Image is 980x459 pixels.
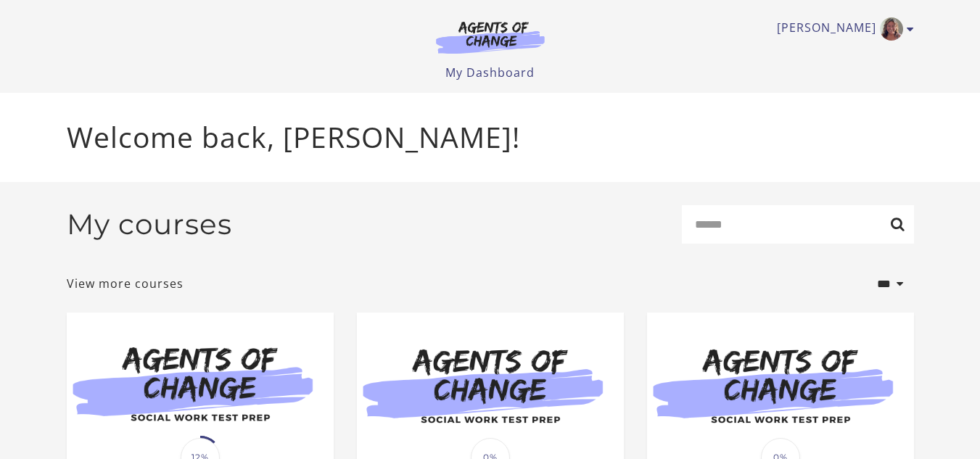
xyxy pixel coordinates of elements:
[67,275,184,292] a: View more courses
[421,20,560,54] img: Agents of Change Logo
[445,65,535,80] a: My Dashboard
[777,17,907,41] a: Toggle menu
[67,116,914,159] p: Welcome back, [PERSON_NAME]!
[67,207,232,241] h2: My courses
